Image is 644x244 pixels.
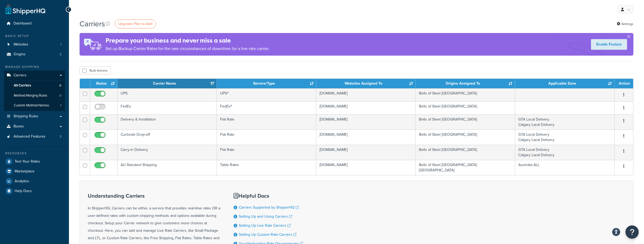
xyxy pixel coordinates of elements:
[117,145,217,160] td: Carry-in Delivery
[4,71,65,111] li: Carriers
[239,205,299,210] a: Carriers Supported by ShipperHQ
[416,79,515,88] th: Origins Assigned To: activate to sort column ascending
[4,111,65,121] a: Shipping Rules
[117,114,217,130] td: Delivery & Installation
[6,4,45,15] a: ShipperHQ Home
[117,88,217,101] td: UPS
[4,101,65,110] a: Custom Method Names 1
[80,67,111,75] button: Bulk Actions
[416,114,515,130] td: Bells of Steel [GEOGRAPHIC_DATA]
[14,42,28,47] span: Websites
[15,159,40,164] span: Test Your Rates
[515,130,615,145] td: GTA Local Delivery Calgary Lacal Delivery
[617,20,633,28] a: Settings
[217,130,316,145] td: Flat Rate
[14,103,49,108] span: Custom Method Names
[117,101,217,114] td: FedEx
[117,130,217,145] td: Curbside Drop-off
[59,83,61,88] span: 6
[14,73,27,78] span: Carriers
[4,151,65,156] div: Resources
[316,114,416,130] td: [DOMAIN_NAME]
[239,223,291,228] a: Setting Up Live Rate Carriers
[15,169,34,174] span: Marketplace
[316,88,416,101] td: [DOMAIN_NAME]
[416,145,515,160] td: Bells of Steel [GEOGRAPHIC_DATA]
[515,79,615,88] th: Applicable Zone: activate to sort column ascending
[118,21,152,27] span: Upgrade Plan to Add
[14,83,31,88] span: All Carriers
[14,52,25,57] span: Origins
[4,49,65,59] li: Origins
[416,101,515,114] td: Bells of Steel [GEOGRAPHIC_DATA]
[4,81,65,90] li: All Carriers
[14,114,38,119] span: Shipping Rules
[106,36,269,45] h4: Prepare your business and never miss a sale
[4,101,65,110] li: Custom Method Names
[416,88,515,101] td: Bells of Steel [GEOGRAPHIC_DATA]
[515,160,615,175] td: Australia ALL
[60,42,62,47] span: 1
[4,132,65,142] li: Advanced Features
[4,71,65,80] a: Carriers
[591,39,627,50] a: Enable Feature
[4,81,65,90] a: All Carriers 6
[4,91,65,101] a: Method Merging Rules 0
[15,179,29,184] span: Analytics
[217,101,316,114] td: FedEx®
[217,79,316,88] th: Service/Type: activate to sort column ascending
[14,134,46,139] span: Advanced Features
[90,79,117,88] th: Status: activate to sort column ascending
[14,21,32,26] span: Dashboard
[88,193,220,199] h3: Understanding Carriers
[4,40,65,49] a: Websites 1
[615,79,633,88] th: Action
[14,93,47,98] span: Method Merging Rules
[416,160,515,175] td: Bells of Steel [GEOGRAPHIC_DATA] [GEOGRAPHIC_DATA]
[515,114,615,130] td: GTA Local Delivery Calgary Lacal Delivery
[4,176,65,186] a: Analytics
[14,124,24,129] span: Boxes
[515,145,615,160] td: GTA Local Delivery Calgary Lacal Delivery
[60,52,62,57] span: 2
[316,160,416,175] td: [DOMAIN_NAME]
[4,49,65,59] a: Origins 2
[234,193,303,199] h3: Helpful Docs
[4,122,65,131] a: Boxes
[316,130,416,145] td: [DOMAIN_NAME]
[59,93,61,98] span: 0
[625,225,639,239] button: Open Resource Center
[4,157,65,166] a: Test Your Rates
[239,232,296,237] a: Setting Up Custom Rate Carriers
[316,101,416,114] td: [DOMAIN_NAME]
[316,145,416,160] td: [DOMAIN_NAME]
[4,40,65,49] li: Websites
[115,19,156,28] a: Upgrade Plan to Add
[80,19,105,29] h1: Carriers
[106,45,269,52] p: Set up Backup Carrier Rates for the rare circumstances of downtime for a live rate carrier.
[217,114,316,130] td: Flat Rate
[60,103,61,108] span: 1
[117,79,217,88] th: Carrier Name: activate to sort column ascending
[217,160,316,175] td: Table Rates
[4,65,65,69] div: Manage Shipping
[4,186,65,196] a: Help Docs
[217,145,316,160] td: Flat Rate
[15,189,32,193] span: Help Docs
[316,79,416,88] th: Websites Assigned To: activate to sort column ascending
[4,91,65,101] li: Method Merging Rules
[80,33,106,56] img: ad-rules-rateshop-fe6ec290ccb7230408bd80ed9643f0289d75e0ffd9eb532fc0e269fcd187b520.png
[4,19,65,28] a: Dashboard
[217,88,316,101] td: UPS®
[4,167,65,176] a: Marketplace
[239,214,292,219] a: Setting Up and Using Carriers
[416,130,515,145] td: Bells of Steel [GEOGRAPHIC_DATA]
[60,134,62,139] span: 3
